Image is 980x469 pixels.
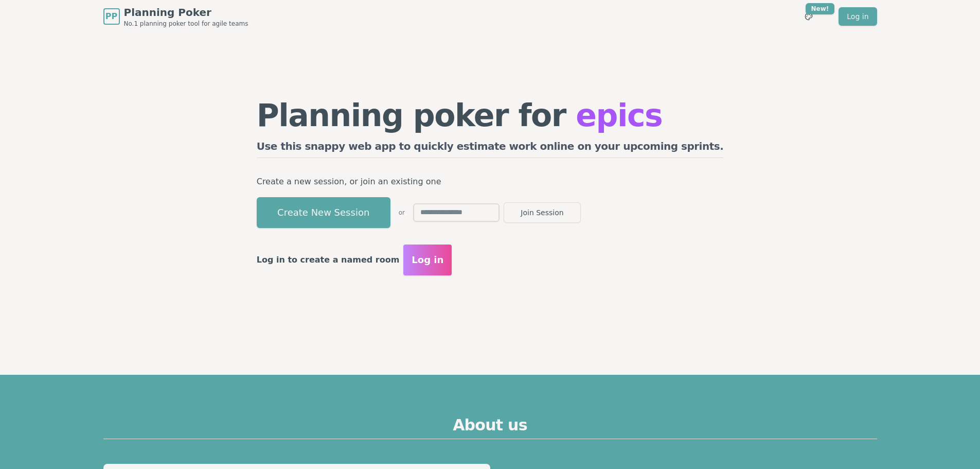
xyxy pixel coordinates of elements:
[105,10,117,23] span: PP
[799,7,818,26] button: New!
[103,416,877,439] h2: About us
[257,175,724,189] p: Create a new session, or join an existing one
[103,5,248,28] a: PPPlanning PokerNo.1 planning poker tool for agile teams
[124,20,248,28] span: No.1 planning poker tool for agile teams
[412,253,443,267] span: Log in
[403,245,452,275] button: Log in
[504,202,581,223] button: Join Session
[257,100,724,131] h1: Planning poker for
[839,7,877,26] a: Log in
[257,197,390,228] button: Create New Session
[257,139,724,158] h2: Use this snappy web app to quickly estimate work online on your upcoming sprints.
[257,253,400,267] p: Log in to create a named room
[124,5,248,20] span: Planning Poker
[806,3,835,14] div: New!
[399,209,405,217] span: or
[576,97,662,133] span: epics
